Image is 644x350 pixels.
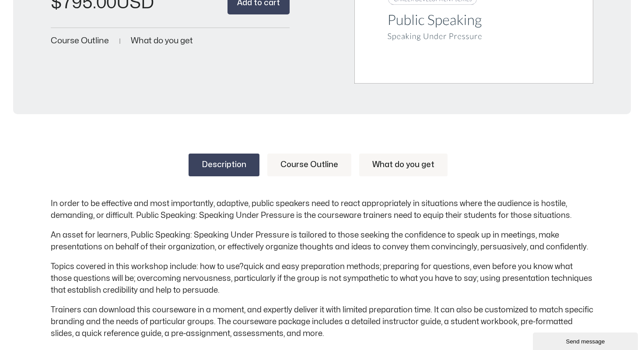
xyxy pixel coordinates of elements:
a: Course Outline [51,37,109,45]
a: What do you get [359,154,448,176]
a: Course Outline [267,154,351,176]
a: Description [189,154,259,176]
p: An asset for learners, Public Speaking: Speaking Under Pressure is tailored to those seeking the ... [51,229,593,253]
p: Topics covered in this workshop include: how to use?quick and easy preparation methods; preparing... [51,261,593,296]
a: What do you get [131,37,193,45]
p: Trainers can download this courseware in a moment, and expertly deliver it with limited preparati... [51,304,593,339]
iframe: chat widget [533,331,640,350]
p: In order to be effective and most importantly, adaptive, public speakers need to react appropriat... [51,198,593,221]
